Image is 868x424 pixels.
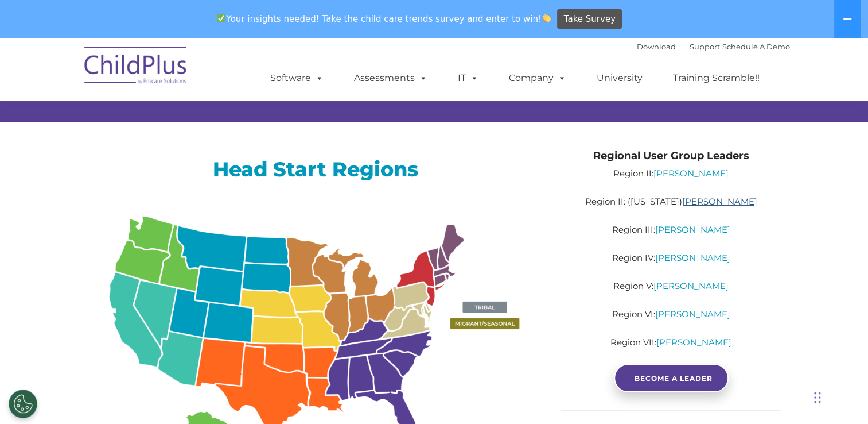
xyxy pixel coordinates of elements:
[655,252,730,263] a: [PERSON_NAME]
[722,42,790,51] a: Schedule A Demo
[561,223,781,237] p: Region III:
[557,9,622,29] a: Take Survey
[655,309,730,319] a: [PERSON_NAME]
[542,14,551,22] img: 👏
[614,364,729,392] a: BECOME A LEADER
[561,307,781,321] p: Region VI:
[564,9,616,29] span: Take Survey
[690,42,720,51] a: Support
[446,67,490,90] a: IT
[653,168,729,179] a: [PERSON_NAME]
[342,67,439,90] a: Assessments
[561,251,781,265] p: Region IV:
[561,167,781,180] p: Region II:
[682,196,757,207] a: [PERSON_NAME]
[661,67,771,90] a: Training Scramble!!
[497,67,578,90] a: Company
[259,67,335,90] a: Software
[655,224,730,235] a: [PERSON_NAME]
[561,148,781,164] h4: Regional User Group Leaders
[814,380,821,415] div: Drag
[561,195,781,209] p: Region II: ([US_STATE])
[681,300,868,424] iframe: Chat Widget
[217,14,225,22] img: ✅
[637,42,676,51] a: Download
[9,390,37,418] button: Cookies Settings
[561,336,781,349] p: Region VII:
[585,67,654,90] a: University
[212,7,556,30] span: Your insights needed! Take the child care trends survey and enter to win!
[79,38,193,96] img: ChildPlus by Procare Solutions
[637,42,790,51] font: |
[635,374,713,383] span: BECOME A LEADER
[87,156,544,182] h2: Head Start Regions
[656,337,731,348] a: [PERSON_NAME]
[653,280,729,291] a: [PERSON_NAME]
[561,279,781,293] p: Region V:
